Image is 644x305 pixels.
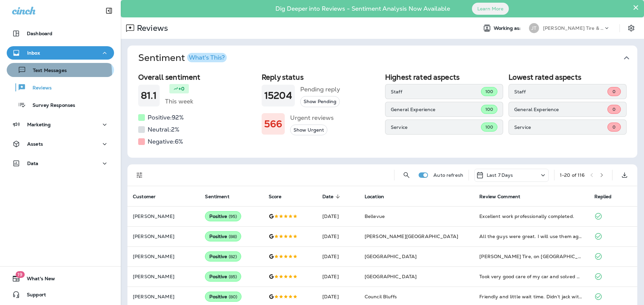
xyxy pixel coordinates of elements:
div: Positive [205,231,241,241]
h5: Neutral: 2 % [148,124,179,135]
h5: Urgent reviews [290,112,334,123]
span: ( 88 ) [229,234,237,239]
p: Inbox [27,50,40,56]
span: ( 95 ) [229,214,237,219]
td: [DATE] [317,206,359,226]
span: 0 [612,89,615,94]
div: Positive [205,211,241,221]
p: Data [27,161,39,166]
td: [DATE] [317,226,359,246]
button: Learn More [472,3,509,15]
span: 100 [485,124,493,130]
h1: 81.1 [141,90,157,101]
span: Score [269,194,282,200]
span: Sentiment [205,194,238,200]
p: Dashboard [27,31,52,36]
div: JT [529,23,539,33]
button: Dashboard [7,27,114,40]
span: 0 [612,106,615,112]
span: Review Comment [479,194,520,200]
span: [PERSON_NAME][GEOGRAPHIC_DATA] [365,233,458,239]
span: Bellevue [365,213,385,219]
span: Score [269,194,290,200]
div: SentimentWhat's This? [127,70,637,158]
span: Replied [594,194,621,200]
p: Staff [391,89,481,94]
div: Positive [205,272,241,282]
span: 100 [485,106,493,112]
span: Customer [133,194,156,200]
span: Location [365,194,384,200]
div: Took very good care of my car and solved my issue [479,273,583,280]
span: Date [322,194,334,200]
p: Last 7 Days [487,172,513,178]
h5: Pending reply [300,84,340,95]
button: Assets [7,137,114,151]
p: Auto refresh [433,172,463,178]
p: [PERSON_NAME] [133,214,194,219]
td: [DATE] [317,246,359,266]
span: Replied [594,194,612,200]
button: Settings [625,22,637,34]
div: All the guys were great. I will use them again and again [479,233,583,240]
p: General Experience [514,107,607,112]
button: Reviews [7,80,114,94]
h2: Lowest rated aspects [508,73,627,81]
button: Collapse Sidebar [100,4,118,17]
h1: Sentiment [138,52,227,64]
div: Positive [205,292,241,302]
p: [PERSON_NAME] [133,274,194,279]
p: Marketing [27,122,51,127]
p: Assets [27,141,43,147]
button: Inbox [7,46,114,60]
span: 19 [15,271,24,278]
span: Council Bluffs [365,294,397,300]
span: 0 [612,124,615,130]
p: Service [514,125,607,130]
button: SentimentWhat's This? [133,46,643,70]
p: Text Messages [26,68,67,74]
p: Survey Responses [26,102,75,109]
h5: Positive: 92 % [148,112,184,123]
h2: Overall sentiment [138,73,256,81]
button: Search Reviews [400,168,413,182]
span: 100 [485,89,493,94]
button: 19What's New [7,272,114,285]
p: [PERSON_NAME] [133,294,194,299]
button: Close [633,2,639,13]
h1: 566 [264,119,282,130]
h5: Negative: 6 % [148,136,183,147]
td: [DATE] [317,266,359,287]
p: [PERSON_NAME] [133,254,194,259]
span: ( 82 ) [229,254,237,259]
button: Show Pending [300,96,340,107]
div: Excellent work professionally completed. [479,213,583,220]
p: Reviews [134,23,168,33]
div: 1 - 20 of 116 [560,172,585,178]
button: Show Urgent [290,125,327,136]
span: Support [20,292,46,300]
span: Location [365,194,393,200]
div: Positive [205,251,241,261]
span: Date [322,194,342,200]
span: Working as: [494,25,522,31]
h1: 15204 [264,90,292,101]
button: Survey Responses [7,98,114,112]
p: +0 [178,85,184,92]
h2: Highest rated aspects [385,73,503,81]
button: Data [7,157,114,170]
div: Friendly and little wait time. Didn’t jack with my seat and it stayed clean. [479,293,583,300]
button: Support [7,288,114,301]
h2: Reply status [262,73,380,81]
span: What's New [20,276,55,284]
button: What's This? [187,53,227,62]
span: [GEOGRAPHIC_DATA] [365,274,417,280]
button: Marketing [7,118,114,131]
button: Export as CSV [618,168,631,182]
p: [PERSON_NAME] Tire & Auto [543,25,603,31]
button: Filters [133,168,146,182]
p: General Experience [391,107,481,112]
button: Text Messages [7,63,114,77]
p: Dig Deeper into Reviews - Sentiment Analysis Now Available [256,8,470,10]
p: Service [391,125,481,130]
